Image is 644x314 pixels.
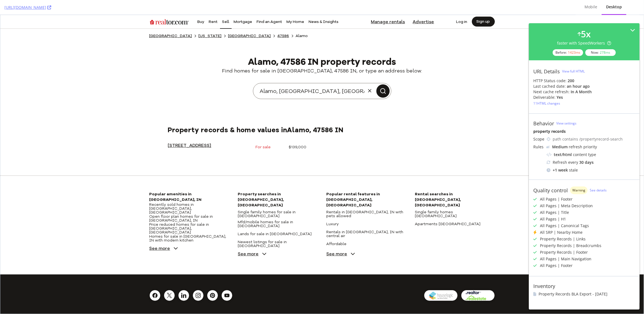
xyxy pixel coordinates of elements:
div: Property Records | Breadcrumbs [540,243,601,248]
div: Deliverable: [533,95,555,100]
nav: Breadcrumb [149,18,495,24]
a: Careers [180,295,197,308]
a: Find us on Pinterest [207,275,218,286]
li: Property Records BLA Export - [DATE] [533,291,635,297]
button: Sign up, opens a dialog [472,2,495,12]
a: Get your realtor domain [461,275,495,286]
a: Advertise [413,2,434,12]
div: stale [547,167,635,173]
a: Ad Choices [317,295,342,308]
div: 11 HTML changes [533,101,560,106]
div: Mobile [584,4,597,10]
a: 47586 [277,19,289,23]
div: an hour ago [567,84,590,89]
div: 1423 ms [568,50,580,55]
a: Follow us on Instagram [192,275,203,286]
li: $139,000 [288,128,330,136]
input: Address, City, Zip, Neighborhood, School [253,68,391,84]
div: All SRP | Nearby Home [540,230,583,235]
a: [GEOGRAPHIC_DATA] [149,19,192,23]
div: All Pages | Footer [540,196,573,202]
a: Newest listings for sale in [GEOGRAPHIC_DATA] [238,224,317,234]
div: All Pages | Title [540,210,569,215]
div: Refresh every [547,160,635,165]
a: Rentals in [GEOGRAPHIC_DATA], IN with central air [326,214,406,224]
a: Open floor plan homes for sale in [GEOGRAPHIC_DATA], IN [149,199,229,209]
a: Price reduced homes for sale in [GEOGRAPHIC_DATA], [GEOGRAPHIC_DATA] [149,209,229,219]
div: Inventory [533,283,555,289]
a: Manage rentals [368,2,408,12]
button: See more Property searches in Tell City, IN [238,234,267,244]
a: About us [149,295,169,308]
a: Apartments [GEOGRAPHIC_DATA] [415,204,480,214]
div: warning label [570,186,588,194]
div: Behavior [533,120,554,126]
a: View settings [556,121,576,126]
div: All Pages | H1 [540,216,566,222]
a: Rentals in [GEOGRAPHIC_DATA], IN with pets allowed [326,194,406,204]
a: Follow us on Twitter [164,275,175,286]
a: Houselogic [424,275,457,286]
div: + 1 week [553,167,568,173]
div: in a month [571,89,592,95]
a: [US_STATE] [198,19,221,23]
div: faster with SpeedWorkers [557,40,611,46]
h2: Property searches in [GEOGRAPHIC_DATA], [GEOGRAPHIC_DATA] [238,177,317,193]
img: j32suk7ufU7viAAAAAElFTkSuQmCC [547,146,550,148]
div: Yes [557,95,563,100]
a: Privacy [444,295,460,308]
div: All Pages | Canonical Tags [540,223,589,229]
div: Property Records | Links [540,236,586,242]
img: realtor.com [149,1,188,13]
a: Homes for sale in [GEOGRAPHIC_DATA], IN with modern kitchen [149,219,229,229]
li: Alamo [296,18,308,24]
button: See more Popular amenities in Tell City, IN [149,229,179,238]
div: All Pages | Main Navigation [540,256,591,262]
a: Advertise with us [353,295,390,308]
span: Sign up [476,5,490,9]
div: Property Records | Footer [540,250,588,255]
a: Follow our You Tube Channel [221,275,232,286]
button: View full HTML [562,67,585,76]
a: See details [590,188,607,193]
div: Rules [533,144,544,150]
button: Feedback [247,295,269,308]
span: See more [238,237,258,241]
h2: Property records & home values in Alamo, 47586 IN [168,111,476,120]
a: Luxury [326,204,339,214]
div: All Pages | Meta Description [540,203,593,209]
a: Connect on Linked In [178,275,189,286]
h2: Popular rental features in [GEOGRAPHIC_DATA], [GEOGRAPHIC_DATA] [326,177,406,193]
strong: 200 [568,78,574,83]
button: See more Popular rental features in Tell City, IN [326,234,356,244]
div: Last cached date: [533,84,566,89]
div: text/html [554,152,572,157]
div: Quality control [533,187,568,193]
a: [GEOGRAPHIC_DATA] [228,19,271,23]
div: Scope [533,136,544,142]
a: Agent support [401,295,433,308]
div: 30 days [579,160,594,165]
a: Mfd/mobile homes for sale in [GEOGRAPHIC_DATA] [238,204,317,214]
a: Recently sold homes in [GEOGRAPHIC_DATA], [GEOGRAPHIC_DATA] [149,189,229,199]
button: 11HTML changes [533,100,560,107]
a: Media room [280,295,306,308]
h2: Rental searches in [GEOGRAPHIC_DATA], [GEOGRAPHIC_DATA] [415,177,495,193]
div: Before: [553,49,583,56]
a: Single family homes for sale in [GEOGRAPHIC_DATA] [238,194,317,204]
button: Clear search input [364,69,376,83]
div: Desktop [606,4,622,10]
div: All Pages | Footer [540,263,573,268]
a: Lands for sale in [GEOGRAPHIC_DATA] [238,214,312,224]
div: path contains /propertyrecord-search [553,136,635,142]
a: Accessibility [208,295,236,308]
span: See more [149,231,170,236]
div: content type [547,152,635,157]
div: HTTP Status code: [533,78,635,84]
a: Like us on Facebook [149,275,160,286]
div: 5 x [581,28,591,40]
a: Affordable [326,224,346,234]
span: Warning [572,189,585,192]
div: refresh priority [552,144,597,150]
a: Single family homes [GEOGRAPHIC_DATA] [415,194,495,204]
